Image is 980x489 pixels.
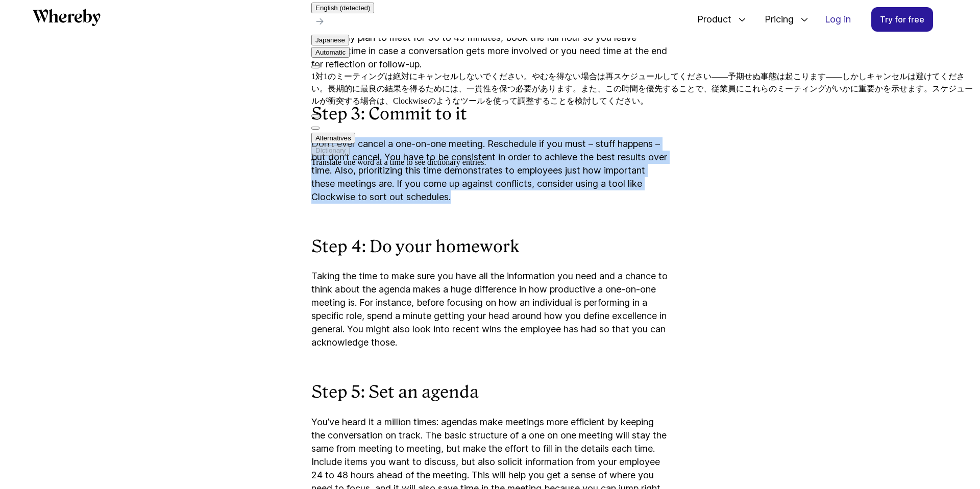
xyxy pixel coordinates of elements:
svg: Whereby [33,9,101,26]
a: Whereby [33,9,101,30]
p: Don’t ever cancel a one-on-one meeting. Reschedule if you must – stuff happens – but don’t cancel... [311,137,669,204]
h3: Step 5: Set an agenda [311,382,669,403]
p: Taking the time to make sure you have all the information you need and a chance to think about th... [311,270,669,349]
h3: Step 4: Do your homework [311,236,669,258]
